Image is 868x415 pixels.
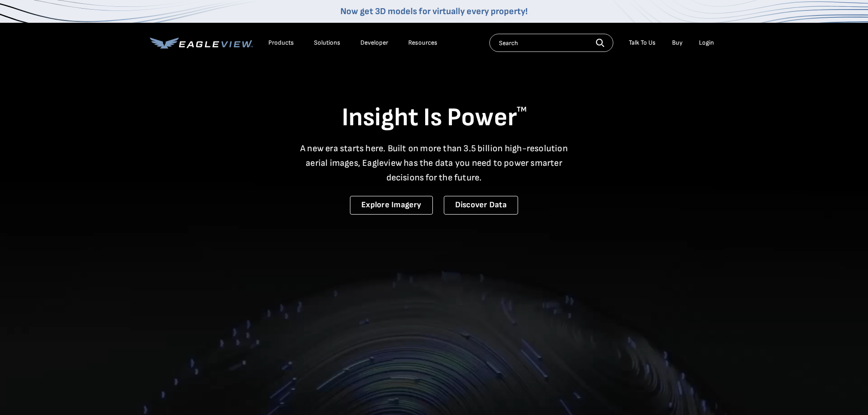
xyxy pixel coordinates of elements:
a: Discover Data [444,196,518,215]
input: Search [489,34,613,52]
p: A new era starts here. Built on more than 3.5 billion high-resolution aerial images, Eagleview ha... [295,141,574,185]
div: Solutions [314,39,340,47]
a: Buy [672,39,683,47]
div: Talk To Us [629,39,656,47]
h1: Insight Is Power [150,102,719,134]
a: Developer [360,39,388,47]
sup: TM [517,105,527,114]
div: Products [268,39,294,47]
a: Now get 3D models for virtually every property! [340,6,528,17]
div: Resources [408,39,437,47]
div: Login [699,39,714,47]
a: Explore Imagery [350,196,433,215]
